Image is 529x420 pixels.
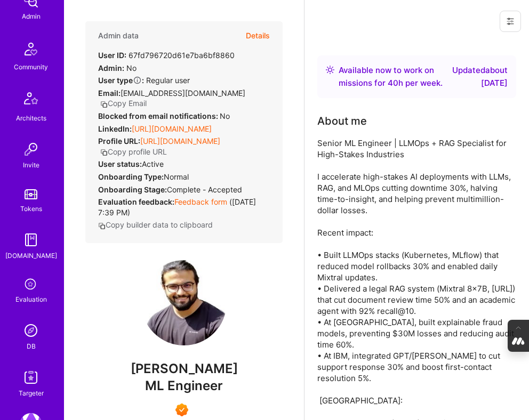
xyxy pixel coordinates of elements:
[452,64,508,90] div: Updated about [DATE]
[141,260,227,345] img: User Avatar
[164,172,189,181] span: normal
[98,159,142,168] strong: User status:
[98,185,167,194] strong: Onboarding Stage:
[5,251,57,261] div: [DOMAIN_NAME]
[20,320,42,341] img: Admin Search
[20,139,42,160] img: Invite
[19,388,44,399] div: Targeter
[98,88,121,98] strong: Email:
[14,62,48,72] div: Community
[27,341,36,352] div: DB
[98,51,126,60] strong: User ID:
[98,76,144,85] strong: User type :
[98,220,213,230] button: Copy builder data to clipboard
[175,403,188,416] img: Exceptional A.Teamer
[317,113,367,129] div: About me
[98,63,137,74] div: No
[98,124,132,133] strong: LinkedIn:
[140,136,220,146] a: [URL][DOMAIN_NAME]
[85,361,283,377] span: [PERSON_NAME]
[98,50,235,61] div: 67fd796720d61e7ba6bf8860
[22,276,41,294] i: icon SelectionTeam
[98,63,124,72] strong: Admin:
[98,31,139,41] h4: Admin data
[25,189,37,199] img: tokens
[98,136,140,146] strong: Profile URL:
[98,197,270,217] div: ( [DATE] 7:39 PM )
[98,111,230,122] div: No
[339,64,448,90] div: Available now to work on missions for h per week .
[18,87,44,113] img: Architects
[133,76,142,85] i: Help
[100,98,147,109] button: Copy Email
[15,294,47,305] div: Evaluation
[167,185,242,194] span: Complete - Accepted
[98,111,220,120] strong: Blocked from email notifications:
[98,222,106,230] i: icon Copy
[246,21,270,50] button: Details
[20,367,42,388] img: Skill Targeter
[20,229,42,251] img: guide book
[326,66,334,74] img: Availability
[132,124,212,133] a: [URL][DOMAIN_NAME]
[100,149,108,156] i: icon Copy
[100,147,167,157] button: Copy profile URL
[100,101,108,108] i: icon Copy
[98,75,190,86] div: Regular user
[20,204,42,214] div: Tokens
[18,36,44,62] img: Community
[22,11,41,22] div: Admin
[142,159,164,168] span: Active
[174,197,227,206] a: Feedback form
[23,160,39,171] div: Invite
[388,78,398,88] span: 40
[121,88,245,98] span: [EMAIL_ADDRESS][DOMAIN_NAME]
[98,172,164,181] strong: Onboarding Type:
[145,378,223,393] span: ML Engineer
[16,113,46,124] div: Architects
[98,197,174,206] strong: Evaluation feedback:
